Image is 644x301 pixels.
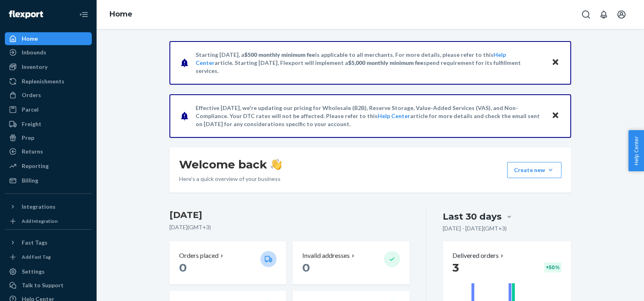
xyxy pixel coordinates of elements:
[179,175,282,183] p: Here’s a quick overview of your business
[22,91,41,99] div: Orders
[5,252,92,262] a: Add Fast Tag
[628,130,644,171] button: Help Center
[5,75,92,88] a: Replenishments
[22,176,38,185] div: Billing
[169,209,410,222] h3: [DATE]
[179,251,219,260] p: Orders placed
[22,253,51,260] div: Add Fast Tag
[5,32,92,45] a: Home
[22,77,64,85] div: Replenishments
[22,281,64,289] div: Talk to Support
[302,251,350,260] p: Invalid addresses
[5,145,92,158] a: Returns
[5,160,92,172] a: Reporting
[22,35,38,43] div: Home
[5,131,92,144] a: Prep
[179,261,187,274] span: 0
[169,223,410,231] p: [DATE] ( GMT+3 )
[9,10,43,19] img: Flexport logo
[293,241,409,284] button: Invalid addresses 0
[196,104,544,128] p: Effective [DATE], we're updating our pricing for Wholesale (B2B), Reserve Storage, Value-Added Se...
[179,157,282,172] h1: Welcome back
[22,63,47,71] div: Inventory
[5,236,92,249] button: Fast Tags
[5,279,92,292] a: Talk to Support
[443,224,507,232] p: [DATE] - [DATE] ( GMT+3 )
[443,210,502,223] div: Last 30 days
[22,120,41,128] div: Freight
[452,261,459,274] span: 3
[550,57,561,69] button: Close
[22,239,47,247] div: Fast Tags
[22,203,56,211] div: Integrations
[270,159,282,170] img: hand-wave emoji
[109,10,132,19] a: Home
[5,60,92,73] a: Inventory
[302,261,310,274] span: 0
[348,59,423,66] span: $5,000 monthly minimum fee
[452,251,505,260] button: Delivered orders
[596,6,612,23] button: Open notifications
[22,147,43,156] div: Returns
[550,110,561,122] button: Close
[169,241,286,284] button: Orders placed 0
[22,218,58,224] div: Add Integration
[5,118,92,131] a: Freight
[196,51,544,75] p: Starting [DATE], a is applicable to all merchants. For more details, please refer to this article...
[5,265,92,278] a: Settings
[5,46,92,59] a: Inbounds
[5,174,92,187] a: Billing
[103,3,139,26] ol: breadcrumbs
[76,6,92,23] button: Close Navigation
[613,6,630,23] button: Open account menu
[378,112,410,119] a: Help Center
[578,6,594,23] button: Open Search Box
[544,262,561,272] div: + 50 %
[22,134,34,142] div: Prep
[5,103,92,116] a: Parcel
[22,48,46,56] div: Inbounds
[22,162,49,170] div: Reporting
[507,162,561,178] button: Create new
[5,200,92,213] button: Integrations
[5,216,92,226] a: Add Integration
[22,106,39,114] div: Parcel
[244,51,315,58] span: $500 monthly minimum fee
[22,268,45,276] div: Settings
[5,89,92,102] a: Orders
